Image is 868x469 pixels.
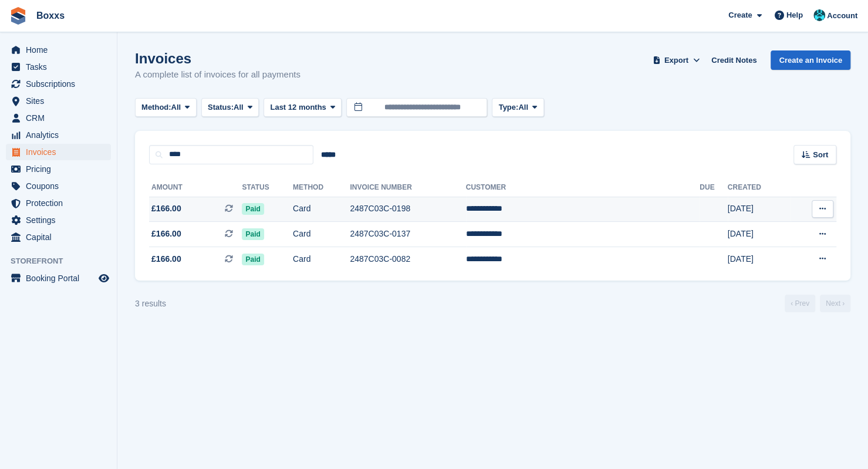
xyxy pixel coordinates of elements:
[293,247,350,271] td: Card
[6,127,111,143] a: menu
[664,55,688,66] span: Export
[820,295,850,312] a: Next
[270,102,326,113] span: Last 12 months
[6,212,111,228] a: menu
[242,254,264,265] span: Paid
[6,161,111,177] a: menu
[350,178,465,197] th: Invoice Number
[498,102,518,113] span: Type:
[518,102,528,113] span: All
[6,178,111,194] a: menu
[135,50,300,66] h1: Invoices
[242,178,293,197] th: Status
[242,228,264,240] span: Paid
[6,110,111,126] a: menu
[6,42,111,58] a: menu
[141,102,171,113] span: Method:
[264,98,342,117] button: Last 12 months
[350,197,465,222] td: 2487C03C-0198
[135,68,300,82] p: A complete list of invoices for all payments
[171,102,181,113] span: All
[26,212,96,228] span: Settings
[26,161,96,177] span: Pricing
[242,203,264,215] span: Paid
[782,295,853,312] nav: Page
[813,149,828,161] span: Sort
[26,178,96,194] span: Coupons
[6,144,111,160] a: menu
[32,6,69,25] a: Boxxs
[151,253,181,265] span: £166.00
[786,9,803,21] span: Help
[813,9,825,21] img: Graham Buchan
[26,42,96,58] span: Home
[771,50,850,70] a: Create an Invoice
[293,178,350,197] th: Method
[6,229,111,245] a: menu
[6,76,111,92] a: menu
[728,247,791,271] td: [DATE]
[350,222,465,247] td: 2487C03C-0137
[728,222,791,247] td: [DATE]
[26,270,96,286] span: Booking Portal
[350,247,465,271] td: 2487C03C-0082
[151,228,181,240] span: £166.00
[700,178,727,197] th: Due
[97,271,111,285] a: Preview store
[9,7,27,25] img: stora-icon-8386f47178a22dfd0bd8f6a31ec36ba5ce8667c1dd55bd0f319d3a0aa187defe.svg
[293,197,350,222] td: Card
[135,98,197,117] button: Method: All
[26,93,96,109] span: Sites
[208,102,234,113] span: Status:
[26,144,96,160] span: Invoices
[6,270,111,286] a: menu
[234,102,244,113] span: All
[26,127,96,143] span: Analytics
[135,298,166,310] div: 3 results
[650,50,702,70] button: Export
[26,59,96,75] span: Tasks
[26,76,96,92] span: Subscriptions
[466,178,700,197] th: Customer
[728,178,791,197] th: Created
[151,203,181,215] span: £166.00
[293,222,350,247] td: Card
[728,9,752,21] span: Create
[11,255,117,267] span: Storefront
[728,197,791,222] td: [DATE]
[6,195,111,211] a: menu
[492,98,543,117] button: Type: All
[26,110,96,126] span: CRM
[827,10,857,22] span: Account
[6,93,111,109] a: menu
[201,98,259,117] button: Status: All
[26,229,96,245] span: Capital
[26,195,96,211] span: Protection
[149,178,242,197] th: Amount
[6,59,111,75] a: menu
[707,50,761,70] a: Credit Notes
[785,295,815,312] a: Previous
